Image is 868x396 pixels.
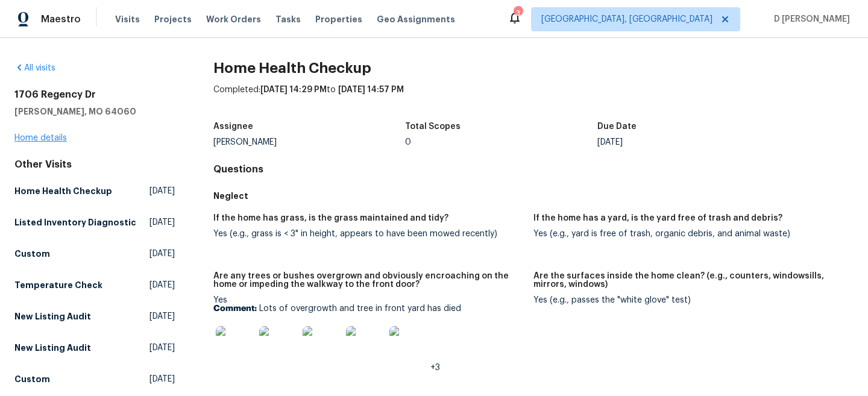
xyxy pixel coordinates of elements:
[769,13,850,25] span: D [PERSON_NAME]
[213,138,406,146] div: [PERSON_NAME]
[14,185,112,197] h5: Home Health Checkup
[260,86,327,94] span: [DATE] 14:29 PM
[149,279,175,291] span: [DATE]
[213,122,253,131] h5: Assignee
[14,64,55,72] a: All visits
[149,185,175,197] span: [DATE]
[115,13,140,25] span: Visits
[149,216,175,228] span: [DATE]
[533,214,782,222] h5: If the home has a yard, is the yard free of trash and debris?
[14,279,102,291] h5: Temperature Check
[14,274,175,296] a: Temperature Check[DATE]
[154,13,192,25] span: Projects
[533,296,844,304] div: Yes (e.g., passes the "white glove" test)
[213,190,854,202] h5: Neglect
[405,122,461,131] h5: Total Scopes
[206,13,261,25] span: Work Orders
[14,216,136,228] h5: Listed Inventory Diagnostic
[213,84,854,115] div: Completed: to
[14,212,175,233] a: Listed Inventory Diagnostic[DATE]
[213,304,257,313] b: Comment:
[14,248,50,260] h5: Custom
[14,134,67,142] a: Home details
[213,304,524,313] p: Lots of overgrowth and tree in front yard has died
[14,310,91,322] h5: New Listing Audit
[14,373,50,385] h5: Custom
[14,105,175,118] h5: [PERSON_NAME], MO 64060
[213,163,854,175] h4: Questions
[14,337,175,359] a: New Listing Audit[DATE]
[275,15,301,24] span: Tasks
[541,13,712,25] span: [GEOGRAPHIC_DATA], [GEOGRAPHIC_DATA]
[14,180,175,202] a: Home Health Checkup[DATE]
[14,243,175,265] a: Custom[DATE]
[213,230,524,238] div: Yes (e.g., grass is < 3" in height, appears to have been mowed recently)
[213,296,524,372] div: Yes
[14,306,175,327] a: New Listing Audit[DATE]
[14,342,91,354] h5: New Listing Audit
[14,159,175,171] div: Other Visits
[533,230,844,238] div: Yes (e.g., yard is free of trash, organic debris, and animal waste)
[377,13,455,25] span: Geo Assignments
[149,373,175,385] span: [DATE]
[597,122,637,131] h5: Due Date
[41,13,81,25] span: Maestro
[14,89,175,101] h2: 1706 Regency Dr
[430,363,440,372] span: +3
[514,7,522,19] div: 3
[213,214,448,222] h5: If the home has grass, is the grass maintained and tidy?
[315,13,362,25] span: Properties
[149,342,175,354] span: [DATE]
[14,368,175,390] a: Custom[DATE]
[149,310,175,322] span: [DATE]
[338,86,404,94] span: [DATE] 14:57 PM
[149,248,175,260] span: [DATE]
[533,272,844,289] h5: Are the surfaces inside the home clean? (e.g., counters, windowsills, mirrors, windows)
[597,138,790,146] div: [DATE]
[213,272,524,289] h5: Are any trees or bushes overgrown and obviously encroaching on the home or impeding the walkway t...
[405,138,597,146] div: 0
[213,62,854,74] h2: Home Health Checkup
